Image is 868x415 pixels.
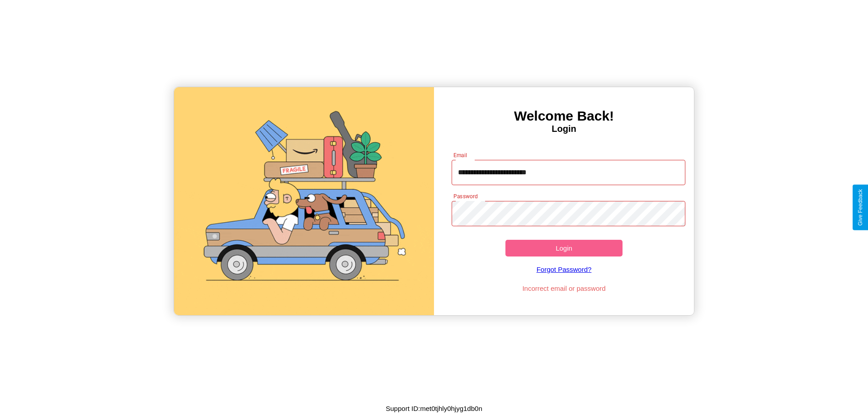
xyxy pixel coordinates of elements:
label: Password [453,192,477,200]
h3: Welcome Back! [434,108,694,124]
p: Support ID: met0tjhly0hjyg1db0n [386,402,482,415]
button: Login [505,240,623,256]
div: Give Feedback [857,189,863,226]
h4: Login [434,124,694,134]
a: Forgot Password? [447,256,681,282]
label: Email [453,151,467,159]
p: Incorrect email or password [447,282,681,294]
img: gif [174,87,434,315]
